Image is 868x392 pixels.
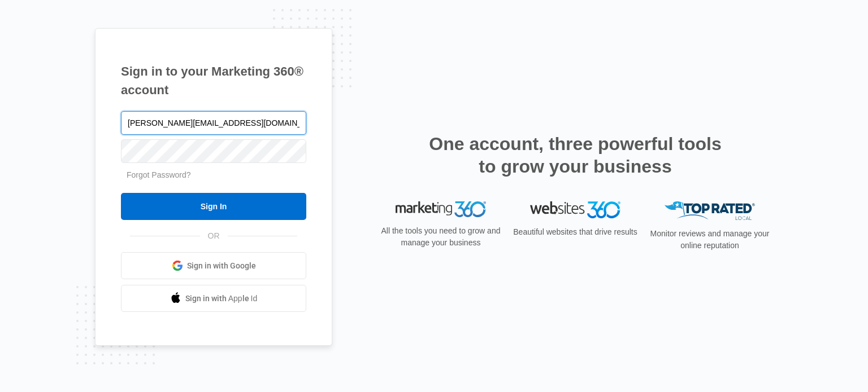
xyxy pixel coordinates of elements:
img: Top Rated Local [665,201,755,220]
p: Beautiful websites that drive results [512,226,639,238]
span: Sign in with Apple Id [185,293,258,305]
img: Websites 360 [530,201,620,218]
p: All the tools you need to grow and manage your business [377,225,504,249]
input: Email [121,111,306,135]
a: Forgot Password? [127,170,191,179]
img: Marketing 360 [396,201,486,217]
h1: Sign in to your Marketing 360® account [121,62,306,99]
span: Sign in with Google [187,260,256,272]
span: OR [200,230,228,242]
a: Sign in with Apple Id [121,285,306,312]
a: Sign in with Google [121,252,306,279]
input: Sign In [121,193,306,220]
h2: One account, three powerful tools to grow your business [426,133,725,178]
p: Monitor reviews and manage your online reputation [646,228,773,252]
